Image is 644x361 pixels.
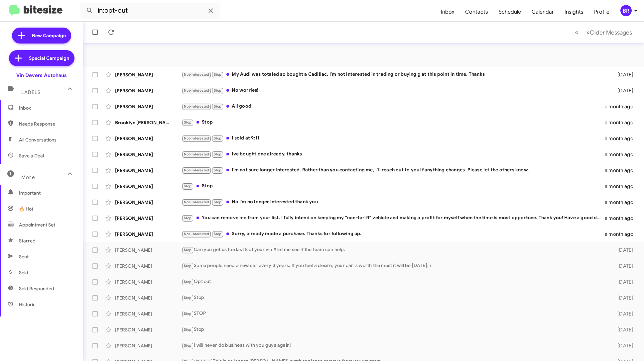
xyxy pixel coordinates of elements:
[19,136,57,143] span: All Conversations
[607,279,639,285] div: [DATE]
[12,28,71,44] a: New Campaign
[184,312,192,316] span: Stop
[115,295,182,301] div: [PERSON_NAME]
[184,248,192,252] span: Stop
[460,2,493,22] a: Contacts
[19,152,44,159] span: Save a Deal
[184,120,192,125] span: Stop
[184,296,192,300] span: Stop
[115,263,182,269] div: [PERSON_NAME]
[605,183,639,190] div: a month ago
[182,342,607,349] div: I will never do business with you guys again!
[115,199,182,206] div: [PERSON_NAME]
[115,183,182,190] div: [PERSON_NAME]
[184,343,192,348] span: Stop
[214,136,222,140] span: Stop
[571,26,636,39] nav: Page navigation example
[605,119,639,126] div: a month ago
[582,26,636,39] button: Next
[182,230,605,238] div: Sorry, already made a purchase. Thanks for following up.
[9,50,74,66] a: Special Campaign
[115,151,182,158] div: [PERSON_NAME]
[184,168,209,172] span: Not-Interested
[184,280,192,284] span: Stop
[80,3,220,19] input: Search
[184,72,209,77] span: Not-Interested
[182,262,607,270] div: Some people need a new car every 3 years. If you feel a desire, your car is worth the most it wil...
[605,167,639,174] div: a month ago
[605,135,639,142] div: a month ago
[182,326,607,333] div: Stop
[184,152,209,156] span: Not-Interested
[182,246,607,254] div: Can you get us the last 8 of your vin # let me see if the team can help.
[605,231,639,237] div: a month ago
[115,247,182,253] div: [PERSON_NAME]
[607,326,639,333] div: [DATE]
[184,184,192,188] span: Stop
[19,269,28,276] span: Sold
[184,264,192,268] span: Stop
[115,311,182,317] div: [PERSON_NAME]
[182,182,605,190] div: Stop
[115,119,182,126] div: Brooklyn [PERSON_NAME]
[559,2,589,22] a: Insights
[19,121,75,127] span: Needs Response
[19,222,55,228] span: Appointment Set
[620,5,632,16] div: BR
[19,285,54,292] span: Sold Responded
[182,87,607,94] div: No worries!
[607,295,639,301] div: [DATE]
[115,342,182,349] div: [PERSON_NAME]
[182,135,605,142] div: I sold at 9:11
[214,88,222,93] span: Stop
[214,200,222,204] span: Stop
[182,214,605,222] div: You can remove me from your list. I fully intend on keeping my "non-tariff" vehicle and making a ...
[607,263,639,269] div: [DATE]
[19,237,36,244] span: Starred
[184,327,192,332] span: Stop
[115,231,182,237] div: [PERSON_NAME]
[436,2,460,22] a: Inbox
[214,168,222,172] span: Stop
[115,215,182,222] div: [PERSON_NAME]
[184,136,209,140] span: Not-Interested
[605,199,639,206] div: a month ago
[182,150,605,158] div: Ive bought one already, thanks
[21,174,35,180] span: More
[607,311,639,317] div: [DATE]
[182,119,605,126] div: Stop
[607,342,639,349] div: [DATE]
[32,32,66,39] span: New Campaign
[115,326,182,333] div: [PERSON_NAME]
[19,190,75,196] span: Important
[214,232,222,236] span: Stop
[182,198,605,206] div: No I'm no longer interested thank you
[589,2,615,22] a: Profile
[115,135,182,142] div: [PERSON_NAME]
[19,105,75,111] span: Inbox
[21,89,41,95] span: Labels
[184,232,209,236] span: Not-Interested
[615,5,637,16] button: BR
[182,278,607,286] div: Opt out
[115,87,182,94] div: [PERSON_NAME]
[115,167,182,174] div: [PERSON_NAME]
[182,71,607,78] div: My Audi was totaled so bought a Cadillac. I'm not interested in trading or buying g at this point...
[19,301,36,308] span: Historic
[19,253,29,260] span: Sent
[115,71,182,78] div: [PERSON_NAME]
[607,71,639,78] div: [DATE]
[214,104,222,109] span: Stop
[115,103,182,110] div: [PERSON_NAME]
[607,87,639,94] div: [DATE]
[115,279,182,285] div: [PERSON_NAME]
[184,216,192,220] span: Stop
[182,103,605,110] div: All good!
[182,166,605,174] div: I'm not sure longer interested. Rather than you contacting me, I'll reach out to you if anything ...
[184,104,209,109] span: Not-Interested
[526,2,559,22] a: Calendar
